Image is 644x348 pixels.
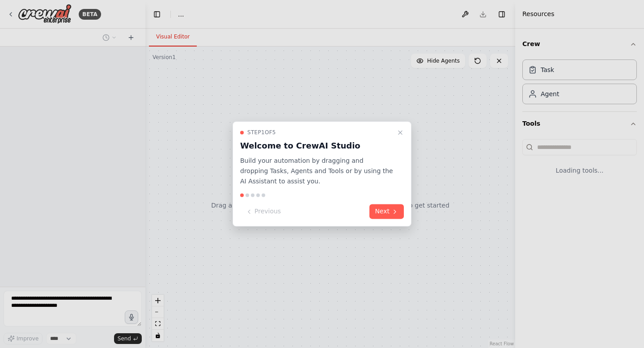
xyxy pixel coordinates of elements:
button: Next [369,204,404,219]
button: Hide left sidebar [151,8,163,21]
button: Close walkthrough [395,127,406,138]
button: Previous [240,204,286,219]
h3: Welcome to CrewAI Studio [240,140,393,152]
span: Step 1 of 5 [247,129,276,136]
p: Build your automation by dragging and dropping Tasks, Agents and Tools or by using the AI Assista... [240,156,393,186]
